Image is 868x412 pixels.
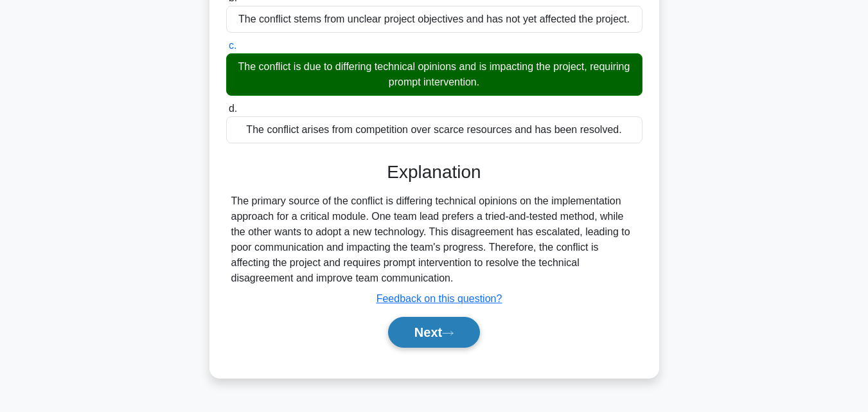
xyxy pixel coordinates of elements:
div: The conflict arises from competition over scarce resources and has been resolved. [226,116,642,143]
span: d. [229,103,237,114]
a: Feedback on this question? [376,293,502,304]
div: The primary source of the conflict is differing technical opinions on the implementation approach... [231,193,637,286]
span: c. [229,40,236,51]
div: The conflict stems from unclear project objectives and has not yet affected the project. [226,6,642,33]
button: Next [388,317,480,348]
h3: Explanation [234,161,635,183]
div: The conflict is due to differing technical opinions and is impacting the project, requiring promp... [226,53,642,96]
